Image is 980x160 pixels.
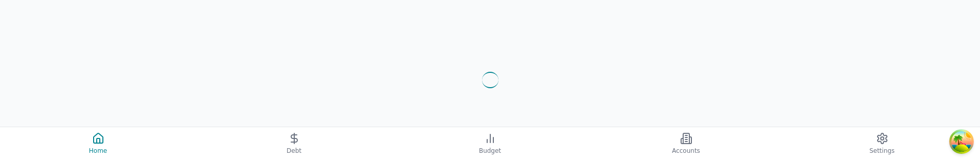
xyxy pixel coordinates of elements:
button: Debt [196,127,392,160]
button: Open Tanstack query devtools [951,131,972,152]
button: Accounts [588,127,784,160]
button: Budget [392,127,588,160]
span: Settings [869,147,895,155]
button: Settings [784,127,980,160]
span: Home [89,147,107,155]
span: Budget [479,147,501,155]
span: Accounts [672,147,700,155]
span: Debt [287,147,301,155]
